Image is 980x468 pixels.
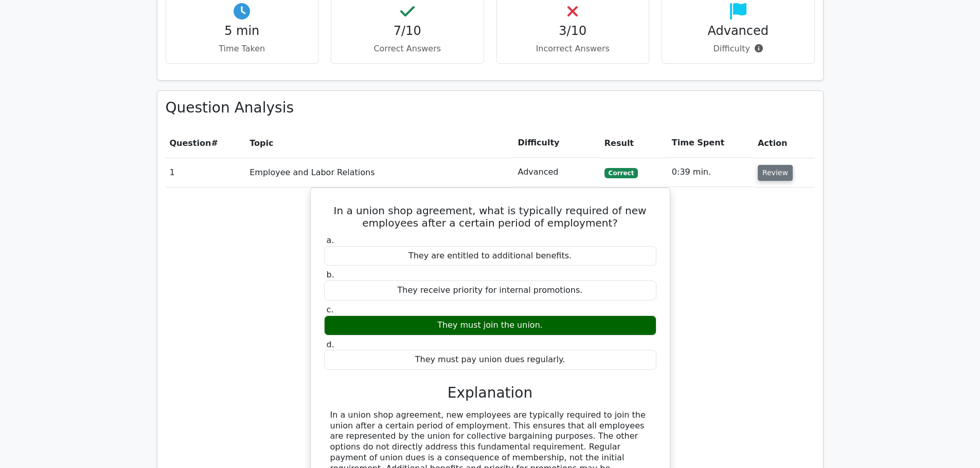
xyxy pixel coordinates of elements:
[330,384,650,402] h3: Explanation
[505,24,641,39] h4: 3/10
[174,24,310,39] h4: 5 min
[754,128,815,158] th: Action
[174,43,310,55] p: Time Taken
[668,158,754,187] td: 0:39 min.
[327,305,334,314] span: c.
[505,43,641,55] p: Incorrect Answers
[327,235,334,245] span: a.
[604,168,638,178] span: Correct
[324,350,656,370] div: They must pay union dues regularly.
[670,43,806,55] p: Difficulty
[166,128,246,158] th: #
[670,24,806,39] h4: Advanced
[327,340,334,349] span: d.
[340,24,475,39] h4: 7/10
[513,158,600,187] td: Advanced
[513,128,600,158] th: Difficulty
[323,204,657,229] h5: In a union shop agreement, what is typically required of new employees after a certain period of ...
[166,99,815,117] h3: Question Analysis
[324,246,656,266] div: They are entitled to additional benefits.
[166,158,246,187] td: 1
[324,315,656,335] div: They must join the union.
[245,128,513,158] th: Topic
[327,270,334,279] span: b.
[668,128,754,158] th: Time Spent
[324,280,656,301] div: They receive priority for internal promotions.
[245,158,513,187] td: Employee and Labor Relations
[600,128,668,158] th: Result
[170,138,211,148] span: Question
[758,165,793,181] button: Review
[340,43,475,55] p: Correct Answers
